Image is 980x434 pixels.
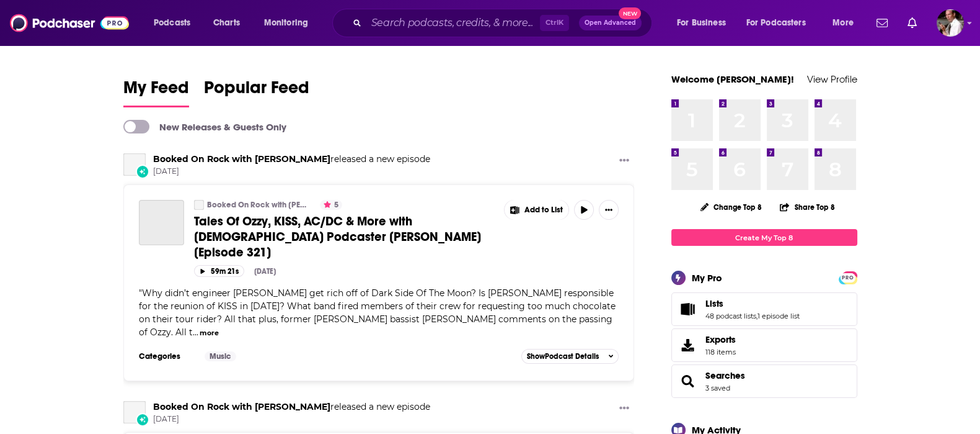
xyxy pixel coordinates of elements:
[123,153,146,176] a: Booked On Rock with Eric Senich
[585,20,636,26] span: Open Advanced
[692,272,722,284] div: My Pro
[264,14,308,32] span: Monitoring
[779,195,835,219] button: Share Top 8
[204,77,309,106] span: Popular Feed
[139,351,195,361] h3: Categories
[194,265,244,277] button: 59m 21s
[599,200,619,220] button: Show More Button
[153,166,430,177] span: [DATE]
[705,334,736,345] span: Exports
[705,312,756,320] a: 48 podcast lists
[205,351,236,361] a: Music
[123,77,189,107] a: My Feed
[579,16,642,30] button: Open AdvancedNew
[937,9,964,37] button: Show profile menu
[153,401,430,413] h3: released a new episode
[824,13,869,33] button: open menu
[671,229,857,246] a: Create My Top 8
[194,214,495,260] a: Tales Of Ozzy, KISS, AC/DC & More with [DEMOGRAPHIC_DATA] Podcaster [PERSON_NAME] [Episode 321]
[213,14,240,32] span: Charts
[671,328,857,362] a: Exports
[705,348,736,356] span: 118 items
[193,327,198,338] span: ...
[757,312,800,320] a: 1 episode list
[154,14,190,32] span: Podcasts
[540,15,569,31] span: Ctrl K
[194,200,204,210] a: Booked On Rock with Eric Senich
[153,401,330,412] a: Booked On Rock with Eric Senich
[705,370,745,381] a: Searches
[693,199,770,215] button: Change Top 8
[320,200,342,210] button: 5
[139,287,616,338] span: Why didn’t engineer [PERSON_NAME] get rich off of Dark Side Of The Moon? Is [PERSON_NAME] respons...
[153,414,430,425] span: [DATE]
[872,12,893,34] a: Show notifications dropdown
[705,298,723,309] span: Lists
[145,13,206,33] button: open menu
[738,13,824,33] button: open menu
[205,13,247,33] a: Charts
[937,9,964,37] img: User Profile
[255,13,324,33] button: open menu
[123,77,189,106] span: My Feed
[505,200,569,220] button: Show More Button
[746,14,806,32] span: For Podcasters
[832,14,854,32] span: More
[207,200,309,210] a: Booked On Rock with [PERSON_NAME]
[668,13,741,33] button: open menu
[937,9,964,37] span: Logged in as Quarto
[677,14,726,32] span: For Business
[366,13,540,33] input: Search podcasts, credits, & more...
[671,73,794,85] a: Welcome [PERSON_NAME]!
[841,273,855,282] a: PRO
[671,292,857,326] span: Lists
[671,364,857,398] span: Searches
[705,298,800,309] a: Lists
[153,153,430,165] h3: released a new episode
[123,401,146,423] a: Booked On Rock with Eric Senich
[705,384,730,392] a: 3 saved
[200,328,219,338] button: more
[676,337,700,354] span: Exports
[756,312,757,320] span: ,
[204,77,309,107] a: Popular Feed
[344,9,664,37] div: Search podcasts, credits, & more...
[527,352,599,361] span: Show Podcast Details
[139,200,184,245] a: Tales Of Ozzy, KISS, AC/DC & More with Australian Podcaster Michael Pursche [Episode 321]
[676,301,700,318] a: Lists
[254,267,276,276] div: [DATE]
[524,206,563,215] span: Add to List
[619,7,641,19] span: New
[614,401,634,417] button: Show More Button
[614,153,634,169] button: Show More Button
[10,11,129,35] img: Podchaser - Follow, Share and Rate Podcasts
[841,273,855,283] span: PRO
[153,153,330,165] a: Booked On Rock with Eric Senich
[123,120,286,133] a: New Releases & Guests Only
[521,349,619,364] button: ShowPodcast Details
[139,287,616,338] span: "
[136,165,149,178] div: New Episode
[136,413,149,427] div: New Episode
[194,214,481,260] span: Tales Of Ozzy, KISS, AC/DC & More with [DEMOGRAPHIC_DATA] Podcaster [PERSON_NAME] [Episode 321]
[807,73,857,85] a: View Profile
[676,373,700,390] a: Searches
[903,12,922,34] a: Show notifications dropdown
